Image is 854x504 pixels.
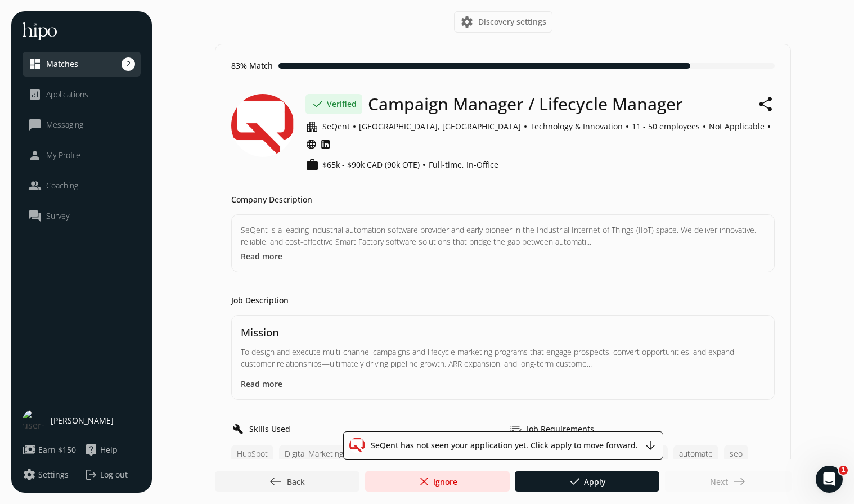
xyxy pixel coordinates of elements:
span: settings [460,15,474,29]
span: Messaging [46,119,83,130]
button: logoutLog out [84,468,141,481]
a: settingsSettings [23,468,79,481]
button: share [758,94,775,114]
span: Survey [46,210,69,222]
span: Help [100,444,118,456]
span: settings [23,468,36,481]
span: chat_bubble_outline [28,118,42,132]
a: question_answerSurvey [28,209,135,223]
img: user-photo [23,409,45,432]
h5: Skills Used [249,424,290,435]
img: Company logo [231,94,294,157]
button: settingsSettings [23,468,69,481]
img: hh-logo-white [23,22,57,40]
iframe: Intercom live chat [816,466,843,493]
button: live_helpHelp [84,443,118,457]
span: people [28,179,42,192]
span: Settings [38,469,69,480]
a: peopleCoaching [28,179,135,192]
span: arrow_downward [644,439,657,452]
span: analytics [28,88,42,101]
span: Discovery settings [478,16,546,28]
span: done [311,97,325,111]
span: done [568,475,582,488]
div: Verified [305,94,362,114]
a: paymentsEarn $150 [23,443,79,457]
a: analyticsApplications [28,88,135,101]
span: 1 [839,466,848,475]
h1: Campaign Manager / Lifecycle Manager [368,94,683,114]
span: Not Applicable [709,121,765,132]
button: Read more [241,378,282,390]
button: closeIgnore [365,471,510,492]
h5: Job Requirements [527,424,594,435]
span: Matches [46,58,78,70]
span: Back [269,475,305,488]
span: Applications [46,89,88,100]
span: payments [23,443,36,457]
p: To design and execute multi-channel campaigns and lifecycle marketing programs that engage prospe... [241,346,765,370]
span: SeQent [322,121,350,132]
a: live_helpHelp [84,443,141,457]
p: SeQent is a leading industrial automation software provider and early pioneer in the Industrial I... [241,224,765,247]
h5: Job Description [231,295,289,306]
span: Earn $150 [38,444,76,456]
span: Coaching [46,180,78,191]
a: chat_bubble_outlineMessaging [28,118,135,132]
span: build [231,422,245,436]
span: [GEOGRAPHIC_DATA], [GEOGRAPHIC_DATA] [359,121,521,132]
span: 2 [122,57,135,71]
span: SeQent has not seen your application yet. Click apply to move forward. [371,440,638,451]
span: [PERSON_NAME] [51,415,114,426]
span: dashboard [28,57,42,71]
span: Apply [568,475,605,488]
span: logout [84,468,98,481]
button: westBack [215,471,359,492]
h5: 83% Match [231,60,273,71]
img: Emplpyer image [349,438,365,453]
span: work [305,158,319,172]
span: apartment [305,120,319,133]
a: dashboardMatches2 [28,57,135,71]
span: Ignore [417,475,457,488]
span: close [417,475,430,488]
button: paymentsEarn $150 [23,443,76,457]
button: Read more [241,250,282,262]
span: My Profile [46,150,80,161]
h5: Company Description [231,194,312,205]
span: Full-time, In-Office [429,159,498,170]
button: settingsDiscovery settings [454,11,552,33]
span: west [269,475,282,488]
span: 11 - 50 employees [632,121,700,132]
span: tv_options_edit_channels [509,422,522,436]
span: person [28,148,42,162]
span: Technology & Innovation [530,121,623,132]
span: Log out [100,469,128,480]
h3: Mission [241,325,765,340]
span: question_answer [28,209,42,223]
span: live_help [84,443,98,457]
button: doneApply [515,471,659,492]
a: personMy Profile [28,148,135,162]
span: $65k - $90k CAD (90k OTE) [322,159,420,170]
